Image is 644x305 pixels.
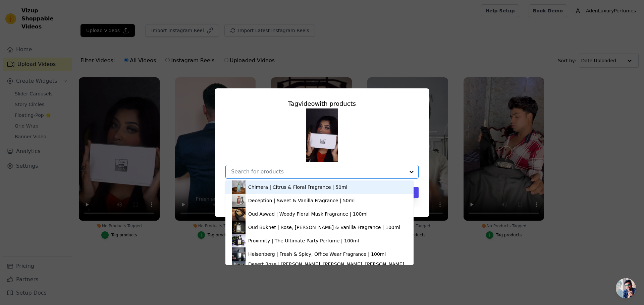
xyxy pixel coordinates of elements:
[225,99,419,108] div: Tag video with products
[616,278,636,298] a: Open chat
[232,194,246,207] img: product thumbnail
[248,237,359,244] div: Proximity | The Ultimate Party Perfume | 100ml
[231,168,405,175] input: Search for products
[232,207,246,221] img: product thumbnail
[232,261,246,274] img: product thumbnail
[248,261,407,274] div: Desert Rose | [PERSON_NAME], [PERSON_NAME], [PERSON_NAME], Rich Royal Fragrance | 100ml
[248,224,400,231] div: Oud Bukhet | Rose, [PERSON_NAME] & Vanilla Fragrance | 100ml
[248,184,347,190] div: Chimera | Citrus & Floral Fragrance | 50ml
[232,221,246,234] img: product thumbnail
[248,197,355,204] div: Deception | Sweet & Vanilla Fragrance | 50ml
[232,180,246,194] img: product thumbnail
[248,251,386,257] div: Heisenberg | Fresh & Spicy, Office Wear Fragrance | 100ml
[248,211,368,217] div: Oud Aswad | Woody Floral Musk Fragrance | 100ml
[232,247,246,261] img: product thumbnail
[306,108,338,162] img: tn-36ceb5350a274151a6edd1e723b9db4f.png
[232,234,246,247] img: product thumbnail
